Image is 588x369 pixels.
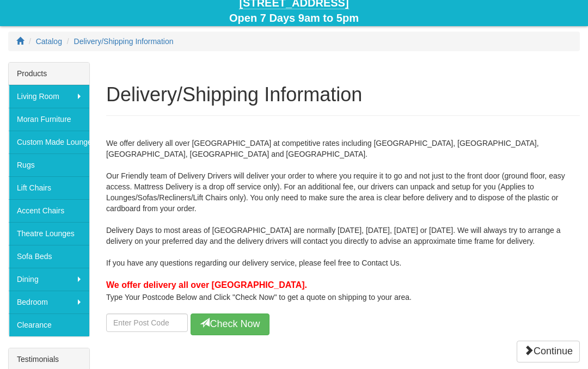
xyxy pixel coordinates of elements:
[9,313,89,336] a: Clearance
[517,341,580,362] a: Continue
[9,131,89,153] a: Custom Made Lounges
[9,291,89,313] a: Bedroom
[106,313,188,332] input: Enter Postcode
[9,153,89,176] a: Rugs
[106,127,580,335] div: We offer delivery all over [GEOGRAPHIC_DATA] at competitive rates including [GEOGRAPHIC_DATA], [G...
[9,199,89,222] a: Accent Chairs
[106,280,307,290] b: We offer delivery all over [GEOGRAPHIC_DATA].
[9,176,89,199] a: Lift Chairs
[106,84,580,106] h1: Delivery/Shipping Information
[9,245,89,268] a: Sofa Beds
[9,85,89,108] a: Living Room
[36,37,62,46] a: Catalog
[9,63,89,85] div: Products
[9,222,89,245] a: Theatre Lounges
[191,313,269,335] button: Check Now
[9,268,89,291] a: Dining
[74,37,174,46] a: Delivery/Shipping Information
[9,108,89,131] a: Moran Furniture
